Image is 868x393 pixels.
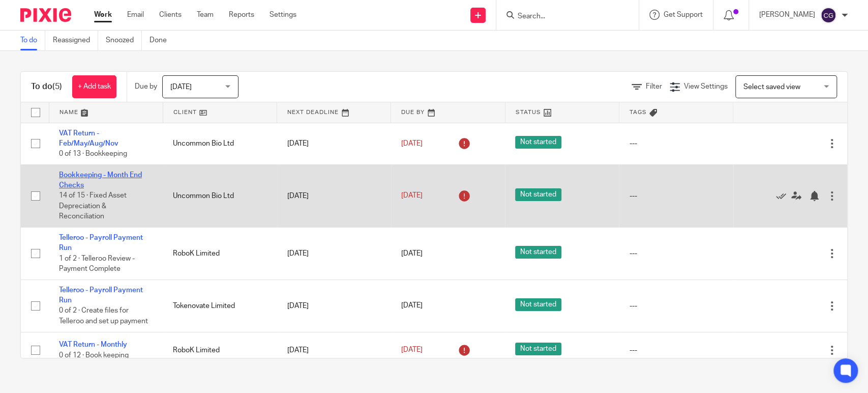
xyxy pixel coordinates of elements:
a: Reassigned [53,31,98,50]
span: [DATE] [401,302,423,310]
a: Email [127,10,144,20]
span: 0 of 13 · Bookkeeping [59,150,127,157]
div: --- [629,248,723,259]
td: [DATE] [277,279,391,332]
span: 1 of 2 · Telleroo Review - Payment Complete [59,255,135,273]
p: Due by [135,81,157,92]
a: Settings [270,10,296,20]
td: Uncommon Bio Ltd [163,123,277,164]
td: RoboK Limited [163,228,277,280]
span: Filter [646,83,662,90]
a: Bookkeeping - Month End Checks [59,172,142,189]
span: (5) [52,82,62,91]
div: --- [629,191,723,201]
a: VAT Return - Monthly [59,341,127,348]
span: [DATE] [401,192,423,200]
a: Mark as done [776,191,791,201]
a: Work [94,10,112,20]
p: [PERSON_NAME] [759,10,815,20]
span: [DATE] [401,140,423,147]
a: + Add task [72,75,116,98]
td: [DATE] [277,164,391,227]
span: 14 of 15 · Fixed Asset Depreciation & Reconciliation [59,192,127,220]
span: Get Support [664,11,703,18]
h1: To do [31,81,62,92]
img: svg%3E [820,7,836,23]
span: 0 of 2 · Create files for Telleroo and set up payment [59,307,148,325]
a: Telleroo - Payroll Payment Run [59,287,143,304]
span: 0 of 12 · Book keeping [59,352,129,359]
td: Tokenovate Limited [163,279,277,332]
span: Not started [515,188,561,201]
span: [DATE] [401,250,423,257]
div: --- [629,345,723,355]
span: Not started [515,343,561,355]
div: --- [629,138,723,149]
a: Reports [229,10,254,20]
a: Team [197,10,214,20]
a: Telleroo - Payroll Payment Run [59,234,143,251]
div: --- [629,301,723,311]
input: Search [517,12,608,21]
span: Select saved view [743,83,800,91]
td: [DATE] [277,228,391,280]
td: [DATE] [277,332,391,368]
td: [DATE] [277,123,391,164]
a: To do [20,31,45,50]
a: Done [149,31,174,50]
img: Pixie [20,8,71,22]
span: Not started [515,298,561,311]
span: [DATE] [401,347,423,354]
td: Uncommon Bio Ltd [163,164,277,227]
span: View Settings [684,83,728,90]
span: [DATE] [170,83,192,91]
a: Clients [159,10,182,20]
a: VAT Return - Feb/May/Aug/Nov [59,130,118,147]
td: RoboK Limited [163,332,277,368]
span: Not started [515,136,561,149]
span: Not started [515,246,561,259]
a: Snoozed [106,31,142,50]
span: Tags [630,109,647,115]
